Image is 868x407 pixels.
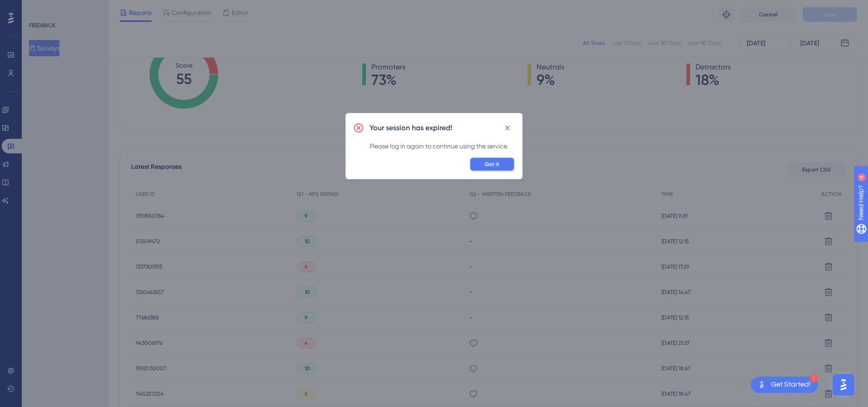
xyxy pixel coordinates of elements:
div: 4 [63,5,66,12]
div: Get Started! [771,380,811,390]
h2: Your session has expired! [370,123,452,133]
span: Got it [485,161,499,168]
span: Need Help? [21,2,57,13]
div: Open Get Started! checklist, remaining modules: 1 [751,377,818,393]
div: Please log in again to continue using the service. [370,141,515,152]
iframe: UserGuiding AI Assistant Launcher [830,371,857,398]
div: 1 [810,374,818,382]
img: launcher-image-alternative-text [756,379,767,390]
